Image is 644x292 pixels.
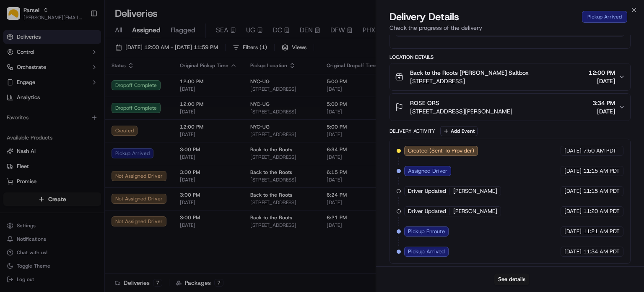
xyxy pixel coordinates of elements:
[453,187,497,195] span: [PERSON_NAME]
[130,107,153,117] button: See all
[583,147,616,155] span: 7:50 AM PDT
[410,77,529,85] span: [STREET_ADDRESS]
[494,274,529,285] button: See details
[440,126,478,136] button: Add Event
[26,153,68,159] span: [PERSON_NAME]
[38,88,115,95] div: We're available if you need us!
[408,248,445,255] span: Pickup Arrived
[8,33,153,47] p: Welcome 👋
[8,145,22,158] img: Kat Rubio
[564,147,582,155] span: [DATE]
[8,109,56,116] div: Past conversations
[8,80,23,95] img: 1736555255976-a54dd68f-1ca7-489b-9aae-adbdc363a1c4
[408,208,446,215] span: Driver Updated
[83,208,101,214] span: Pylon
[71,188,78,195] div: 💻
[79,187,135,196] span: API Documentation
[583,167,620,175] span: 11:15 AM PDT
[410,68,529,77] span: Back to the Roots [PERSON_NAME] Saltbox
[583,248,620,255] span: 11:34 AM PDT
[589,68,615,77] span: 12:00 PM
[5,184,68,199] a: 📗Knowledge Base
[592,107,615,116] span: [DATE]
[74,153,91,159] span: [DATE]
[410,107,512,116] span: [STREET_ADDRESS][PERSON_NAME]
[564,208,582,215] span: [DATE]
[390,128,435,134] div: Delivery Activity
[564,187,582,195] span: [DATE]
[408,187,446,195] span: Driver Updated
[8,122,22,135] img: Kat Rubio
[17,153,23,160] img: 1736555255976-a54dd68f-1ca7-489b-9aae-adbdc363a1c4
[408,228,445,235] span: Pickup Enroute
[390,10,459,24] span: Delivery Details
[59,208,101,214] a: Powered byPylon
[8,188,15,195] div: 📗
[18,80,33,95] img: 1724597045416-56b7ee45-8013-43a0-a6f9-03cb97ddad50
[583,228,620,235] span: 11:21 AM PDT
[408,147,474,155] span: Created (Sent To Provider)
[592,99,615,107] span: 3:34 PM
[143,82,153,92] button: Start new chat
[38,80,138,88] div: Start new chat
[74,130,91,137] span: [DATE]
[8,8,25,25] img: Nash
[583,187,620,195] span: 11:15 AM PDT
[26,130,68,137] span: [PERSON_NAME]
[564,167,582,175] span: [DATE]
[589,77,615,85] span: [DATE]
[22,54,151,63] input: Got a question? Start typing here...
[68,184,138,199] a: 💻API Documentation
[390,24,631,32] p: Check the progress of the delivery
[70,130,73,137] span: •
[70,153,73,159] span: •
[564,228,582,235] span: [DATE]
[410,99,439,107] span: ROSE ORS
[17,130,23,137] img: 1736555255976-a54dd68f-1ca7-489b-9aae-adbdc363a1c4
[583,208,620,215] span: 11:20 AM PDT
[390,94,630,121] button: ROSE ORS[STREET_ADDRESS][PERSON_NAME]3:34 PM[DATE]
[453,208,497,215] span: [PERSON_NAME]
[564,248,582,255] span: [DATE]
[390,54,631,61] div: Location Details
[390,63,630,90] button: Back to the Roots [PERSON_NAME] Saltbox[STREET_ADDRESS]12:00 PM[DATE]
[408,167,447,175] span: Assigned Driver
[17,187,64,196] span: Knowledge Base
